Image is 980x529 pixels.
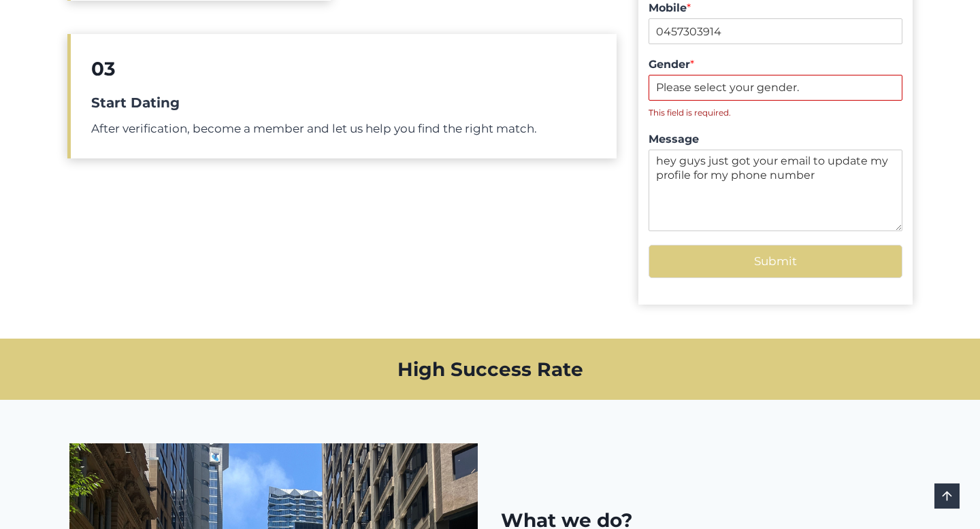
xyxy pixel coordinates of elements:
label: Gender [649,58,902,72]
label: Message [649,133,902,147]
p: After verification, become a member and let us help you find the right match. [91,120,596,138]
h2: 03 [91,54,596,83]
a: Scroll to top [934,483,960,509]
h5: Start Dating [91,92,596,113]
button: Submit [649,245,902,278]
input: Mobile [649,18,902,44]
label: This field is required. [649,106,902,119]
label: Mobile [649,1,902,16]
h2: High Success Rate [67,355,913,383]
